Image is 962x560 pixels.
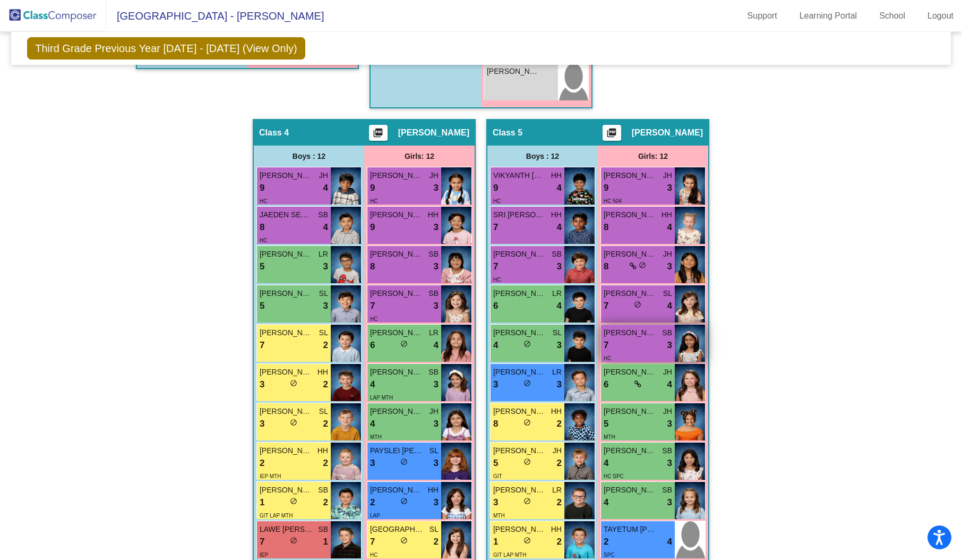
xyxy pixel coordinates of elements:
[493,367,546,378] span: [PERSON_NAME]
[493,277,501,283] span: HC
[260,473,281,479] span: IEP MTH
[400,497,408,505] span: do_not_disturb_alt
[428,249,439,260] span: SB
[487,66,540,77] span: [PERSON_NAME] BLACK
[434,299,439,313] span: 3
[493,378,498,392] span: 3
[260,237,267,243] span: HC
[493,198,501,204] span: HC
[370,406,423,417] span: [PERSON_NAME]
[667,220,672,234] span: 4
[428,485,439,496] span: HH
[557,338,562,352] span: 3
[552,485,562,496] span: LR
[260,378,264,392] span: 3
[260,209,313,220] span: JAEDEN SERVITILLO
[323,456,328,470] span: 2
[260,552,268,558] span: IEP
[323,378,328,392] span: 2
[398,128,469,138] span: [PERSON_NAME]
[260,338,264,352] span: 7
[632,128,703,138] span: [PERSON_NAME]
[430,170,439,181] span: JH
[791,7,866,24] a: Learning Portal
[663,170,672,181] span: JH
[604,198,622,204] span: HC 504
[557,378,562,392] span: 3
[370,496,375,510] span: 2
[260,299,264,313] span: 5
[323,338,328,352] span: 2
[290,497,297,505] span: do_not_disturb_alt
[434,456,439,470] span: 3
[372,128,384,142] mat-icon: picture_as_pdf
[739,7,786,24] a: Support
[604,299,608,313] span: 7
[364,146,475,167] div: Girls: 12
[493,170,546,181] span: VIKYANTH [PERSON_NAME]
[493,513,505,519] span: MTH
[323,535,328,549] span: 1
[667,535,672,549] span: 4
[260,367,313,378] span: [PERSON_NAME]
[290,379,297,387] span: do_not_disturb_alt
[260,260,264,274] span: 5
[557,456,562,470] span: 2
[493,445,546,456] span: [PERSON_NAME]
[557,496,562,510] span: 2
[493,552,526,558] span: GIT LAP MTH
[434,378,439,392] span: 3
[662,445,672,456] span: SB
[259,128,289,138] span: Class 4
[400,537,408,544] span: do_not_disturb_alt
[604,552,615,558] span: SPC
[254,146,364,167] div: Boys : 12
[434,260,439,274] span: 3
[604,456,608,470] span: 4
[430,524,439,535] span: SL
[663,367,672,378] span: JH
[370,378,375,392] span: 4
[662,209,672,220] span: HH
[260,445,313,456] span: [PERSON_NAME]
[260,456,264,470] span: 2
[604,209,657,220] span: [PERSON_NAME]
[370,535,375,549] span: 7
[370,456,375,470] span: 3
[430,445,439,456] span: SL
[493,338,498,352] span: 4
[551,170,562,181] span: HH
[434,220,439,234] span: 3
[493,299,498,313] span: 6
[667,456,672,470] span: 3
[604,220,608,234] span: 8
[552,249,562,260] span: SB
[493,473,502,479] span: GIT
[260,249,313,260] span: [PERSON_NAME]
[317,445,328,456] span: HH
[667,496,672,510] span: 3
[604,485,657,496] span: [PERSON_NAME]
[557,260,562,274] span: 3
[434,181,439,195] span: 3
[370,327,423,338] span: [PERSON_NAME]
[370,220,375,234] span: 9
[523,419,531,426] span: do_not_disturb_alt
[260,198,267,204] span: HC
[260,535,264,549] span: 7
[290,537,297,544] span: do_not_disturb_alt
[523,497,531,505] span: do_not_disturb_alt
[662,485,672,496] span: SB
[260,417,264,431] span: 3
[370,485,423,496] span: [PERSON_NAME]
[523,379,531,387] span: do_not_disturb_alt
[667,181,672,195] span: 3
[557,535,562,549] span: 2
[318,524,328,535] span: SB
[260,524,313,535] span: LAWE [PERSON_NAME]
[260,288,313,299] span: [PERSON_NAME]
[639,261,646,269] span: do_not_disturb_alt
[434,338,439,352] span: 4
[663,288,672,299] span: SL
[493,524,546,535] span: [PERSON_NAME]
